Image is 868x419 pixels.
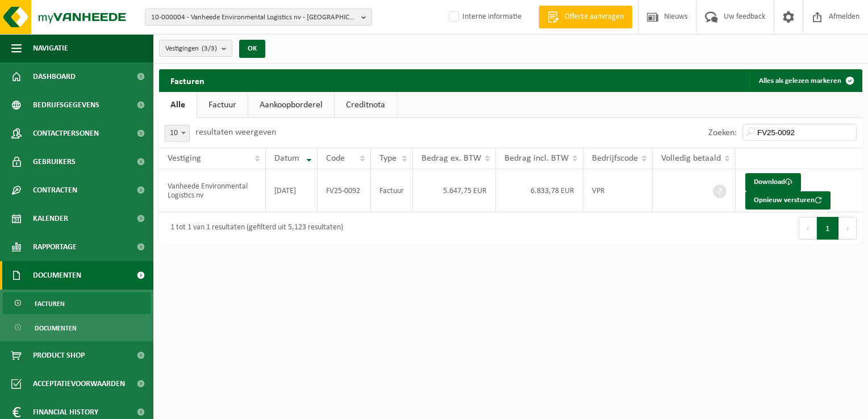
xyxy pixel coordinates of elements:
span: Vestiging [168,154,201,163]
td: [DATE] [266,169,318,212]
span: Navigatie [33,34,68,62]
span: Code [326,154,345,163]
td: VPR [583,169,653,212]
label: resultaten weergeven [195,128,276,137]
a: Facturen [3,292,151,314]
span: Bedrijfscode [592,154,638,163]
span: Volledig betaald [661,154,721,163]
a: Creditnota [335,92,397,118]
td: Factuur [371,169,413,212]
a: Aankoopborderel [248,92,334,118]
td: Vanheede Environmental Logistics nv [159,169,266,212]
button: OK [239,40,265,58]
span: Kalender [33,204,68,233]
button: Previous [799,217,817,240]
div: 1 tot 1 van 1 resultaten (gefilterd uit 5,123 resultaten) [165,218,343,238]
a: Alle [159,92,197,118]
a: Offerte aanvragen [539,6,632,28]
button: 10-000004 - Vanheede Environmental Logistics nv - [GEOGRAPHIC_DATA] [145,9,372,26]
span: Facturen [35,293,65,315]
button: Opnieuw versturen [745,191,831,209]
span: Gebruikers [33,148,76,176]
span: Acceptatievoorwaarden [33,370,125,398]
span: 10 [165,125,190,142]
span: Datum [274,154,299,163]
span: Documenten [35,317,77,339]
span: 10 [165,125,189,141]
button: Next [839,217,857,240]
td: 6.833,78 EUR [496,169,583,212]
button: Alles als gelezen markeren [750,69,861,92]
a: Download [745,173,801,191]
label: Zoeken: [708,128,737,137]
span: Type [379,154,397,163]
span: Bedrijfsgegevens [33,91,99,119]
span: Dashboard [33,62,76,91]
span: Vestigingen [165,40,217,57]
span: Rapportage [33,233,77,261]
td: FV25-0092 [318,169,371,212]
a: Factuur [197,92,248,118]
td: 5.647,75 EUR [413,169,496,212]
span: Bedrag incl. BTW [504,154,569,163]
a: Documenten [3,317,151,338]
h2: Facturen [159,69,216,91]
span: 10-000004 - Vanheede Environmental Logistics nv - [GEOGRAPHIC_DATA] [151,9,357,26]
span: Contactpersonen [33,119,99,148]
button: Vestigingen(3/3) [159,40,232,57]
span: Offerte aanvragen [562,11,627,23]
span: Contracten [33,176,77,204]
span: Bedrag ex. BTW [422,154,481,163]
button: 1 [817,217,839,240]
span: Product Shop [33,341,85,370]
label: Interne informatie [446,9,521,26]
count: (3/3) [202,45,217,52]
span: Documenten [33,261,81,290]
